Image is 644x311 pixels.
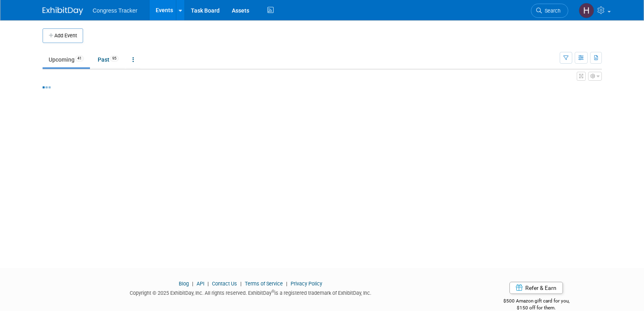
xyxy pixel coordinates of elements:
[92,52,125,67] a: Past95
[245,281,283,287] a: Terms of Service
[43,287,459,297] div: Copyright © 2025 ExhibitDay, Inc. All rights reserved. ExhibitDay is a registered trademark of Ex...
[190,281,195,287] span: |
[272,289,274,294] sup: ®
[284,281,289,287] span: |
[238,281,244,287] span: |
[93,7,137,14] span: Congress Tracker
[291,281,322,287] a: Privacy Policy
[509,282,563,294] a: Refer & Earn
[542,8,561,14] span: Search
[43,7,83,15] img: ExhibitDay
[531,4,568,18] a: Search
[43,28,83,43] button: Add Event
[197,281,204,287] a: API
[205,281,211,287] span: |
[43,52,90,67] a: Upcoming41
[110,56,119,62] span: 95
[212,281,237,287] a: Contact Us
[579,3,594,18] img: Heather Jones
[179,281,189,287] a: Blog
[43,86,51,88] img: loading...
[75,56,84,62] span: 41
[471,292,602,311] div: $500 Amazon gift card for you,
